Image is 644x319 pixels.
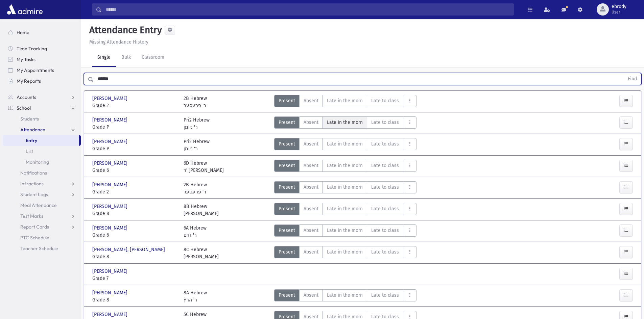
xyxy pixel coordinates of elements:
div: 2B Hebrew ר' פרעסער [184,181,207,195]
span: Monitoring [26,159,49,165]
span: My Tasks [17,56,35,62]
a: Bulk [116,48,136,67]
div: AttTypes [274,116,416,131]
a: Infractions [3,178,81,189]
span: [PERSON_NAME] [92,268,129,275]
a: School [3,103,81,113]
u: Missing Attendance History [89,39,148,45]
span: Late to class [371,119,399,126]
div: 6A Hebrew ר' דוים [184,224,207,239]
span: Accounts [17,94,36,100]
span: Late to class [371,140,399,148]
span: PTC Schedule [20,235,49,241]
span: Time Tracking [17,46,47,52]
span: Late in the morn [327,119,363,126]
a: Notifications [3,167,81,178]
a: Meal Attendance [3,200,81,211]
span: Present [279,227,295,234]
span: Late to class [371,97,399,104]
span: Home [17,29,29,35]
span: My Reports [17,78,41,84]
div: AttTypes [274,203,416,217]
span: Late to class [371,205,399,212]
span: Student Logs [20,191,48,197]
a: Classroom [136,48,170,67]
button: Find [624,73,641,85]
span: Meal Attendance [20,202,57,208]
span: Present [279,292,295,299]
span: Grade 8 [92,210,177,217]
span: ebrody [612,4,626,9]
div: AttTypes [274,246,416,260]
span: [PERSON_NAME] [92,289,129,296]
div: 8C Hebrew [PERSON_NAME] [184,246,219,260]
span: Late in the morn [327,205,363,212]
span: Grade 2 [92,102,177,109]
span: Absent [304,227,318,234]
span: User [612,9,626,15]
span: Test Marks [20,213,43,219]
span: Present [279,205,295,212]
span: [PERSON_NAME] [92,181,129,188]
a: Time Tracking [3,43,81,54]
span: Late in the morn [327,162,363,169]
a: Students [3,113,81,124]
span: Infractions [20,181,44,187]
span: Students [20,116,39,122]
span: Late in the morn [327,97,363,104]
a: Test Marks [3,211,81,221]
span: Late to class [371,292,399,299]
span: Absent [304,248,318,256]
span: [PERSON_NAME] [92,116,129,124]
div: 6D Hebrew ר' [PERSON_NAME] [184,160,224,174]
a: Teacher Schedule [3,243,81,254]
div: AttTypes [274,181,416,195]
span: Grade 6 [92,167,177,174]
div: AttTypes [274,289,416,303]
span: Report Cards [20,224,49,230]
a: Home [3,27,81,38]
span: [PERSON_NAME], [PERSON_NAME] [92,246,166,253]
a: PTC Schedule [3,232,81,243]
span: Present [279,248,295,256]
span: Late in the morn [327,184,363,191]
a: Missing Attendance History [87,39,148,45]
span: Attendance [20,127,45,133]
span: Late in the morn [327,292,363,299]
span: Teacher Schedule [20,245,58,251]
span: Absent [304,292,318,299]
span: Grade P [92,124,177,131]
span: [PERSON_NAME] [92,160,129,167]
a: Monitoring [3,157,81,167]
span: Absent [304,119,318,126]
span: Grade 6 [92,232,177,239]
span: My Appointments [17,67,54,73]
span: Late in the morn [327,140,363,148]
a: My Reports [3,76,81,86]
a: Student Logs [3,189,81,200]
span: Late to class [371,248,399,256]
span: [PERSON_NAME] [92,203,129,210]
a: My Tasks [3,54,81,65]
span: [PERSON_NAME] [92,311,129,318]
a: My Appointments [3,65,81,76]
div: 8B Hebrew [PERSON_NAME] [184,203,219,217]
div: AttTypes [274,224,416,239]
span: [PERSON_NAME] [92,95,129,102]
span: Grade P [92,145,177,152]
span: Late to class [371,184,399,191]
div: AttTypes [274,95,416,109]
span: Absent [304,205,318,212]
div: 2B Hebrew ר' פרעסער [184,95,207,109]
img: AdmirePro [5,3,44,16]
div: AttTypes [274,160,416,174]
span: Grade 2 [92,188,177,195]
span: Absent [304,97,318,104]
span: Present [279,140,295,148]
span: Absent [304,184,318,191]
a: Attendance [3,124,81,135]
div: AttTypes [274,138,416,152]
h5: Attendance Entry [87,24,162,36]
span: Present [279,119,295,126]
span: Grade 7 [92,275,177,282]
